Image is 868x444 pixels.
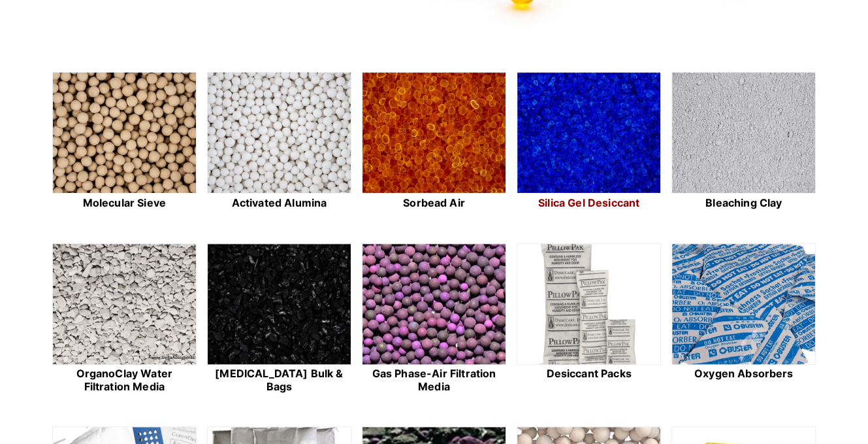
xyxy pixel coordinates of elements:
[52,72,197,211] a: Molecular Sieve
[207,72,351,211] a: Activated Alumina
[671,243,816,395] a: Oxygen Absorbers
[362,197,506,209] h2: Sorbead Air
[362,72,506,211] a: Sorbead Air
[207,243,351,395] a: [MEDICAL_DATA] Bulk & Bags
[362,367,506,392] h2: Gas Phase-Air Filtration Media
[52,197,197,209] h2: Molecular Sieve
[671,72,816,211] a: Bleaching Clay
[52,367,197,392] h2: OrganoClay Water Filtration Media
[207,367,351,392] h2: [MEDICAL_DATA] Bulk & Bags
[671,367,816,380] h2: Oxygen Absorbers
[52,243,197,395] a: OrganoClay Water Filtration Media
[362,243,506,395] a: Gas Phase-Air Filtration Media
[517,367,661,380] h2: Desiccant Packs
[207,197,351,209] h2: Activated Alumina
[517,72,661,211] a: Silica Gel Desiccant
[517,197,661,209] h2: Silica Gel Desiccant
[517,243,661,395] a: Desiccant Packs
[671,197,816,209] h2: Bleaching Clay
